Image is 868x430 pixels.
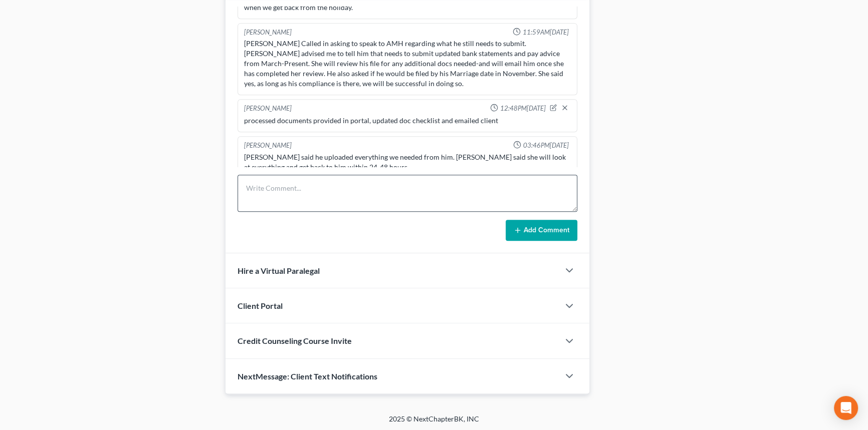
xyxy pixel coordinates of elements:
[500,104,546,113] span: 12:48PM[DATE]
[834,396,858,420] div: Open Intercom Messenger
[244,39,571,89] div: [PERSON_NAME] Called in asking to speak to AMH regarding what he still needs to submit. [PERSON_N...
[244,28,292,37] div: [PERSON_NAME]
[238,266,320,275] span: Hire a Virtual Paralegal
[244,141,292,150] div: [PERSON_NAME]
[244,152,571,172] div: [PERSON_NAME] said he uploaded everything we needed from him. [PERSON_NAME] said she will look at...
[244,104,292,114] div: [PERSON_NAME]
[238,301,283,310] span: Client Portal
[523,28,569,37] span: 11:59AM[DATE]
[244,116,571,126] div: processed documents provided in portal, updated doc checklist and emailed client
[506,220,577,241] button: Add Comment
[238,371,377,381] span: NextMessage: Client Text Notifications
[238,336,352,345] span: Credit Counseling Course Invite
[523,141,569,150] span: 03:46PM[DATE]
